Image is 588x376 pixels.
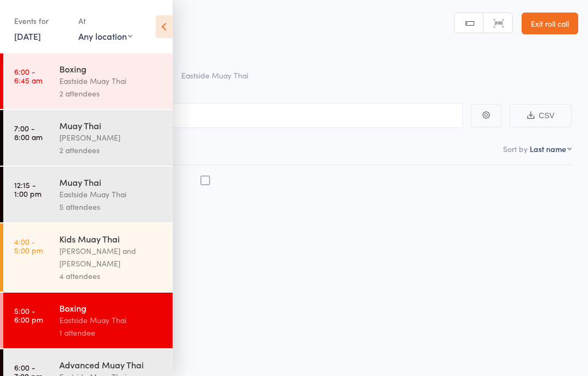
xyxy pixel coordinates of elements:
[59,270,163,282] div: 4 attendees
[14,124,42,141] time: 7:00 - 8:00 am
[503,143,528,154] label: Sort by
[3,53,173,109] a: 6:00 -6:45 amBoxingEastside Muay Thai2 attendees
[59,75,163,87] div: Eastside Muay Thai
[59,63,163,75] div: Boxing
[59,359,163,371] div: Advanced Muay Thai
[14,306,43,324] time: 5:00 - 6:00 pm
[14,12,68,30] div: Events for
[59,201,163,213] div: 5 attendees
[3,293,173,348] a: 5:00 -6:00 pmBoxingEastside Muay Thai1 attendee
[59,144,163,156] div: 2 attendees
[3,167,173,222] a: 12:15 -1:00 pmMuay ThaiEastside Muay Thai5 attendees
[59,176,163,188] div: Muay Thai
[78,12,132,30] div: At
[59,326,163,339] div: 1 attendee
[510,104,572,128] button: CSV
[59,87,163,100] div: 2 attendees
[530,143,566,154] div: Last name
[14,67,42,84] time: 6:00 - 6:45 am
[59,302,163,314] div: Boxing
[59,245,163,270] div: [PERSON_NAME] and [PERSON_NAME]
[522,13,578,34] a: Exit roll call
[59,119,163,131] div: Muay Thai
[59,233,163,245] div: Kids Muay Thai
[14,30,41,42] a: [DATE]
[59,131,163,144] div: [PERSON_NAME]
[14,237,43,254] time: 4:00 - 5:00 pm
[59,188,163,201] div: Eastside Muay Thai
[14,180,41,198] time: 12:15 - 1:00 pm
[16,103,463,128] input: Search by name
[78,30,132,42] div: Any location
[3,110,173,166] a: 7:00 -8:00 amMuay Thai[PERSON_NAME]2 attendees
[3,223,173,292] a: 4:00 -5:00 pmKids Muay Thai[PERSON_NAME] and [PERSON_NAME]4 attendees
[59,314,163,326] div: Eastside Muay Thai
[181,70,248,81] span: Eastside Muay Thai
